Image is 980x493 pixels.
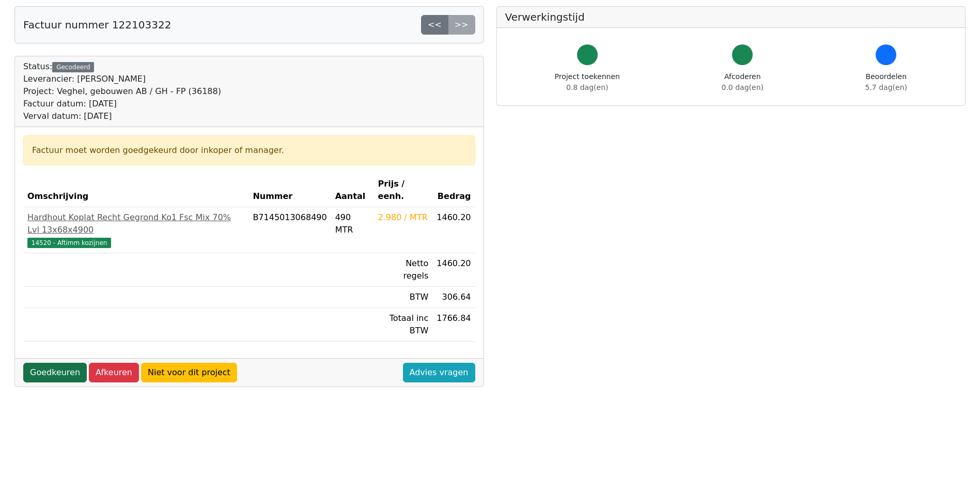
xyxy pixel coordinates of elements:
[89,363,139,382] a: Afkeuren
[248,174,331,207] th: Nummer
[432,308,475,342] td: 1766.84
[23,363,87,382] a: Goedkeuren
[331,174,374,207] th: Aantal
[865,71,907,93] div: Beoordelen
[374,308,433,342] td: Totaal inc BTW
[865,83,907,91] span: 5.7 dag(en)
[23,19,171,31] h5: Factuur nummer 122103322
[374,253,433,287] td: Netto regels
[432,207,475,253] td: 1460.20
[23,110,221,122] div: Verval datum: [DATE]
[23,85,221,98] div: Project: Veghel, gebouwen AB / GH - FP (36188)
[248,207,331,253] td: B7145013068490
[432,287,475,308] td: 306.64
[23,174,248,207] th: Omschrijving
[32,144,466,157] div: Factuur moet worden goedgekeurd door inkoper of manager.
[374,174,433,207] th: Prijs / eenh.
[374,287,433,308] td: BTW
[505,11,957,23] h5: Verwerkingstijd
[27,211,244,249] a: Hardhout Koplat Recht Gegrond Ko1 Fsc Mix 70% Lvl 13x68x490014520 - Aftimm kozijnen
[722,71,764,93] div: Afcoderen
[52,62,94,72] div: Gecodeerd
[23,60,221,122] div: Status:
[27,238,111,248] span: 14520 - Aftimm kozijnen
[141,363,237,382] a: Niet voor dit project
[432,174,475,207] th: Bedrag
[335,211,370,236] div: 490 MTR
[722,83,764,91] span: 0.0 dag(en)
[23,73,221,85] div: Leverancier: [PERSON_NAME]
[421,15,448,35] a: <<
[23,98,221,110] div: Factuur datum: [DATE]
[27,211,244,236] div: Hardhout Koplat Recht Gegrond Ko1 Fsc Mix 70% Lvl 13x68x4900
[432,253,475,287] td: 1460.20
[555,71,620,93] div: Project toekennen
[403,363,475,382] a: Advies vragen
[566,83,608,91] span: 0.8 dag(en)
[378,211,429,224] div: 2.980 / MTR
